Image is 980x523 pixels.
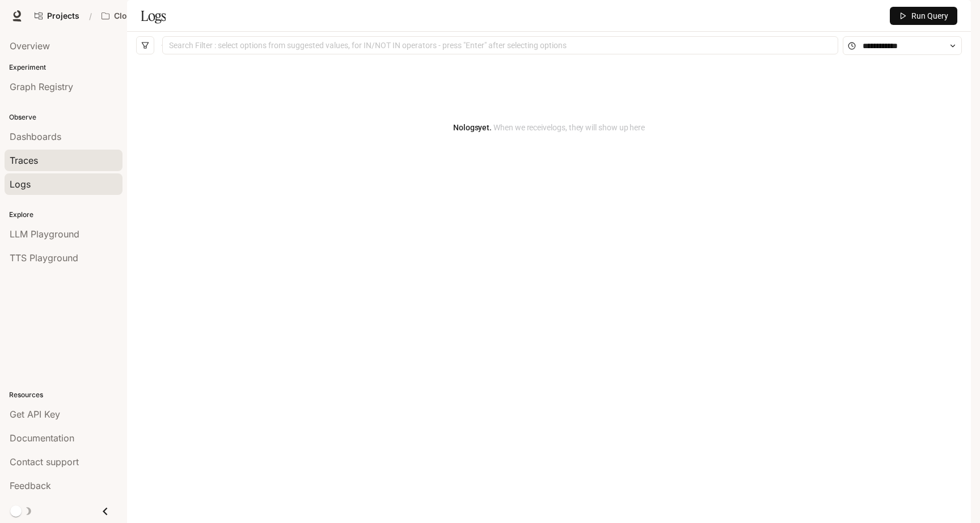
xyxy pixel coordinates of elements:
[47,11,79,21] span: Projects
[141,5,166,27] h1: Logs
[141,41,149,49] span: filter
[492,123,645,132] span: When we receive logs , they will show up here
[136,36,154,54] button: filter
[29,5,85,27] a: Go to projects
[114,11,178,21] p: Clone Voice Tests
[890,7,957,25] button: Run Query
[96,5,195,27] button: All workspaces
[911,10,948,22] span: Run Query
[453,121,645,134] article: No logs yet.
[85,10,96,22] div: /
